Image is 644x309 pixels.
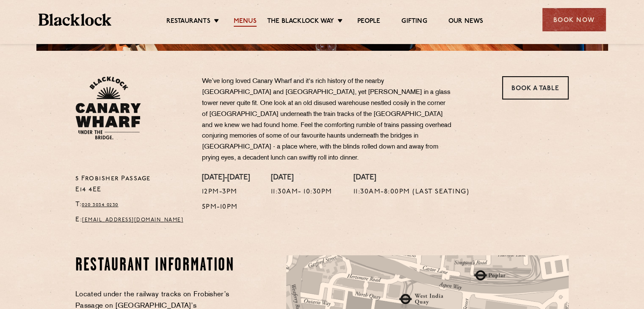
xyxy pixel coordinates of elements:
[75,215,189,226] p: E:
[202,76,452,164] p: We’ve long loved Canary Wharf and it's rich history of the nearby [GEOGRAPHIC_DATA] and [GEOGRAPH...
[202,187,250,198] p: 12pm-3pm
[75,199,189,210] p: T:
[75,76,141,140] img: BL_CW_Logo_Website.svg
[75,255,238,276] h2: Restaurant Information
[267,17,334,27] a: The Blacklock Way
[75,174,189,196] p: 5 Frobisher Passage E14 4EE
[357,17,380,27] a: People
[542,8,606,31] div: Book Now
[202,202,250,213] p: 5pm-10pm
[166,17,210,27] a: Restaurants
[401,17,427,27] a: Gifting
[202,174,250,183] h4: [DATE]-[DATE]
[448,17,484,27] a: Our News
[354,187,470,198] p: 11:30am-8:00pm (Last Seating)
[234,17,257,27] a: Menus
[39,14,112,26] img: BL_Textured_Logo-footer-cropped.svg
[502,76,569,99] a: Book a Table
[354,174,470,183] h4: [DATE]
[82,218,183,223] a: [EMAIL_ADDRESS][DOMAIN_NAME]
[271,187,332,198] p: 11:30am- 10:30pm
[82,202,119,207] a: 020 3034 0230
[271,174,332,183] h4: [DATE]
